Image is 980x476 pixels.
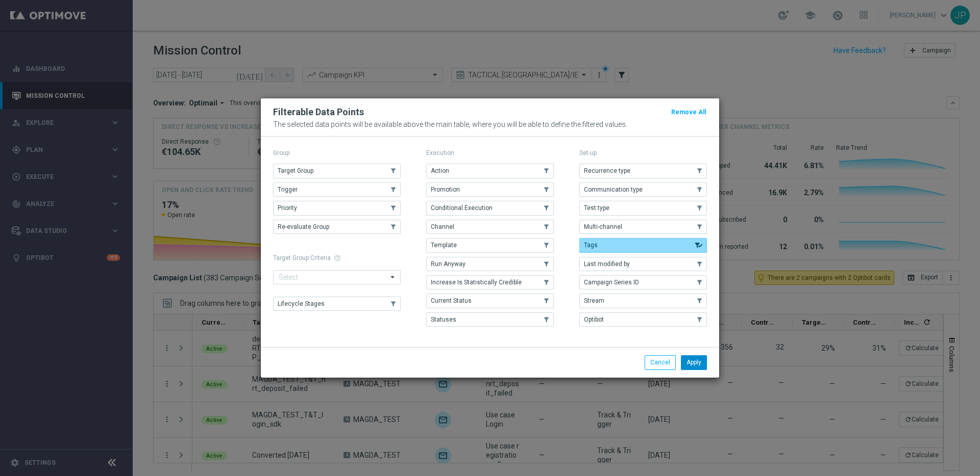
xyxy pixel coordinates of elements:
span: Test type [584,204,609,211]
button: Remove All [670,107,707,118]
button: Statuses [426,312,554,327]
span: Stream [584,297,604,304]
button: Trigger [273,182,401,197]
span: Run Anyway [431,260,465,268]
span: Optibot [584,316,604,323]
span: Current Status [431,297,472,304]
h1: Target Group Criteria [273,254,401,261]
span: Action [431,167,449,174]
button: Run Anyway [426,257,554,271]
span: Priority [278,204,297,211]
button: Communication type [579,182,707,197]
button: Priority [273,201,401,215]
span: Recurrence type [584,167,630,174]
button: Stream [579,294,707,308]
button: Test type [579,201,707,215]
button: Action [426,164,554,178]
span: Promotion [431,186,460,193]
span: Statuses [431,316,456,323]
button: Template [426,238,554,252]
button: Optibot [579,312,707,327]
span: Target Group [278,167,313,174]
span: Multi-channel [584,223,622,230]
span: Channel [431,223,454,230]
span: Communication type [584,186,643,193]
span: Campaign Series ID [584,279,639,286]
p: Group [273,149,401,157]
h2: Filterable Data Points [273,106,364,118]
span: help_outline [334,254,341,261]
button: Multi-channel [579,220,707,234]
span: Increase Is Statistically Credible [431,279,522,286]
button: Channel [426,220,554,234]
button: Promotion [426,182,554,197]
span: Conditional Execution [431,204,493,211]
button: Re-evaluate Group [273,220,401,234]
span: Re-evaluate Group [278,223,329,230]
button: Tags [579,238,707,252]
button: Increase Is Statistically Credible [426,275,554,289]
span: Last modified by [584,260,630,268]
button: Cancel [645,355,676,369]
button: Lifecycle Stages [273,297,401,311]
button: Current Status [426,294,554,308]
p: Set-up [579,149,707,157]
p: The selected data points will be available above the main table, where you will be able to define... [273,120,707,128]
span: Tags [584,242,598,249]
button: Apply [681,355,707,369]
button: Target Group [273,164,401,178]
span: Lifecycle Stages [278,300,325,307]
span: Template [431,242,457,249]
button: Last modified by [579,257,707,271]
p: Execution [426,149,554,157]
button: Recurrence type [579,164,707,178]
button: Campaign Series ID [579,275,707,289]
span: Trigger [278,186,298,193]
button: Conditional Execution [426,201,554,215]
